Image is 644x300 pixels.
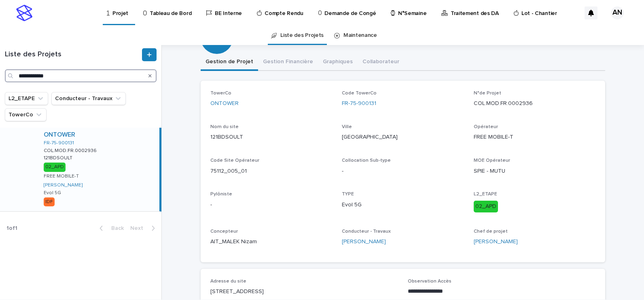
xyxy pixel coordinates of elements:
a: Maintenance [343,26,377,45]
a: [PERSON_NAME] [474,238,518,246]
button: Collaborateur [358,54,404,71]
span: Collocation Sub-type [342,158,391,163]
a: ONTOWER [210,99,239,108]
span: N°de Projet [474,91,501,96]
div: 02_APD [44,163,66,171]
span: Nom du site [210,124,239,129]
span: L2_ETAPE [474,192,497,197]
a: [PERSON_NAME] [44,182,83,188]
span: Chef de projet [474,229,508,234]
span: MOE Opérateur [474,158,510,163]
span: Opérateur [474,124,498,129]
img: stacker-logo-s-only.png [16,5,32,21]
h1: Liste des Projets [5,50,140,59]
p: [STREET_ADDRESS] [210,287,398,296]
div: IDF [44,197,55,206]
p: COL.MOD.FR.0002936 [474,99,595,108]
a: Liste des Projets [280,26,324,45]
div: AN [611,6,624,19]
button: Back [93,225,127,232]
span: Observation Accès [408,279,451,284]
p: [GEOGRAPHIC_DATA] [342,133,464,141]
p: Evol 5G [342,201,464,209]
span: TYPE [342,192,354,197]
span: Pylôniste [210,192,232,197]
input: Search [5,69,157,82]
p: 121BDSOULT [44,154,74,161]
button: Gestion de Projet [201,54,258,71]
button: Graphiques [318,54,358,71]
p: - [210,201,332,209]
button: Next [127,225,161,232]
button: TowerCo [5,108,47,121]
span: Code TowerCo [342,91,377,96]
a: FR-75-900131 [342,99,376,108]
span: Conducteur - Travaux [342,229,391,234]
p: SPIE - MUTU [474,167,595,176]
p: - [342,167,464,176]
button: L2_ETAPE [5,92,48,105]
span: Code Site Opérateur [210,158,259,163]
span: Concepteur [210,229,238,234]
span: Adresse du site [210,279,246,284]
span: Back [106,225,124,231]
p: FREE MOBILE-T [474,133,595,141]
p: Evol 5G [44,190,61,196]
span: TowerCo [210,91,231,96]
a: ONTOWER [44,131,75,139]
p: 75112_005_01 [210,167,332,176]
span: Next [130,225,148,231]
button: Conducteur - Travaux [51,92,126,105]
p: FREE MOBILE-T [44,174,79,179]
span: Ville [342,124,352,129]
p: COL.MOD.FR.0002936 [44,146,98,154]
p: 121BDSOULT [210,133,332,141]
a: FR-75-900131 [44,140,74,146]
button: Gestion Financière [258,54,318,71]
a: [PERSON_NAME] [342,238,386,246]
p: AIT_MALEK Nizam [210,238,332,246]
div: 02_APD [474,201,498,212]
